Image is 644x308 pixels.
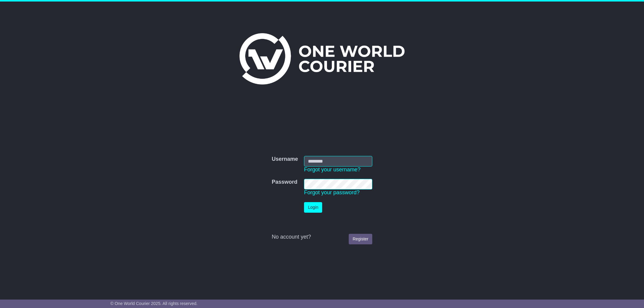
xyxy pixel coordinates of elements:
[239,33,404,84] img: One World
[304,167,360,173] a: Forgot your username?
[272,156,298,163] label: Username
[272,179,297,186] label: Password
[111,301,198,306] span: © One World Courier 2025. All rights reserved.
[349,234,372,244] a: Register
[272,234,372,240] div: No account yet?
[304,202,322,213] button: Login
[304,189,360,195] a: Forgot your password?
